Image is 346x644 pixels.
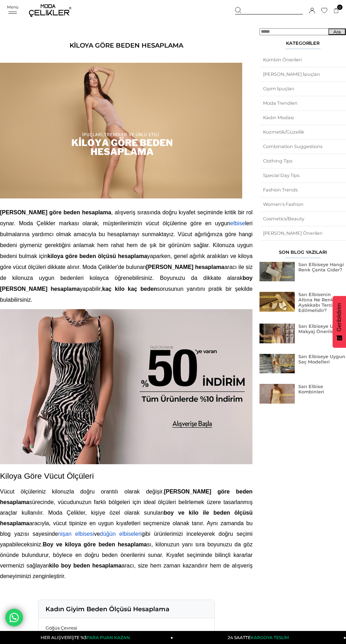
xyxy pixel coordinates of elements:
div: Kadın Giyim Beden Ölçüsü Hesaplama [38,600,214,618]
img: Sarı Elbisenin Altına Ne Renk Ayakkabı Tercih Edilmelidir? [259,292,295,312]
button: Geribildirim - Show survey [333,296,346,348]
b: [PERSON_NAME] hesaplama [146,264,224,270]
a: 0 [334,8,339,13]
a: Giyim İpuçları [259,82,346,96]
a: Special Day Tips [259,168,346,183]
label: Göğüs Çevresi [46,625,207,631]
b: kiloya göre beden ölçüsü hesaplama [47,253,147,259]
a: Clothing Tips [259,154,346,168]
a: [PERSON_NAME] Önerileri [259,226,346,240]
span: Geribildirim [336,303,342,332]
img: Sarı Elbise Kombinleri [259,384,295,404]
span: 0 [337,5,342,10]
a: Fashion Trends [259,183,346,197]
a: 24 SAATTEKARGOYA TESLİM [173,631,346,644]
a: Sarı Elbiseye Uygun Makyaj Önerileri [298,324,345,334]
a: [PERSON_NAME] İpuçları [259,67,346,81]
a: Sarı Elbise Kombinleri [298,384,324,394]
div: Kategoriler [259,41,346,49]
span: PARA PUAN KAZAN [86,635,130,640]
a: elbise [230,220,245,226]
div: Son Blog Yazıları [259,250,346,258]
button: Ara [328,29,346,35]
b: Boy ve kiloya göre beden hesaplama [43,541,147,547]
b: kaç kilo kaç beden [102,286,157,292]
a: düğün elbiseleri [100,531,142,537]
img: Sarı Elbiseye Uygun Saç Modelleri [259,354,295,373]
a: nişan elbisesi [58,531,94,537]
span: KARGOYA TESLİM [251,635,289,640]
a: Kombin Önerileri [259,53,346,67]
a: Moda Trendleri [259,96,346,110]
a: Sarı Elbiseye Uygun Saç Modelleri [298,354,345,364]
a: Cosmetics/Beauty [259,212,346,226]
a: Kozmetik/Güzellik [259,125,346,139]
img: logo [29,4,71,17]
img: Sarı Elbiseye Hangi Renk Çanta Gider? [259,262,295,281]
a: Sarı Elbiseye Hangi Renk Çanta Gider? [298,262,344,272]
a: Kadın Modası [259,111,346,125]
img: Sarı Elbiseye Uygun Makyaj Önerileri [259,324,295,343]
a: Women's Fashion [259,197,346,211]
a: Sarı Elbisenin Altına Ne Renk Ayakkabı Tercih Edilmelidir? [298,292,336,313]
b: kilo boy beden hesaplama [49,563,121,569]
a: Combination Suggestions [259,140,346,154]
span: Menü [7,5,18,10]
